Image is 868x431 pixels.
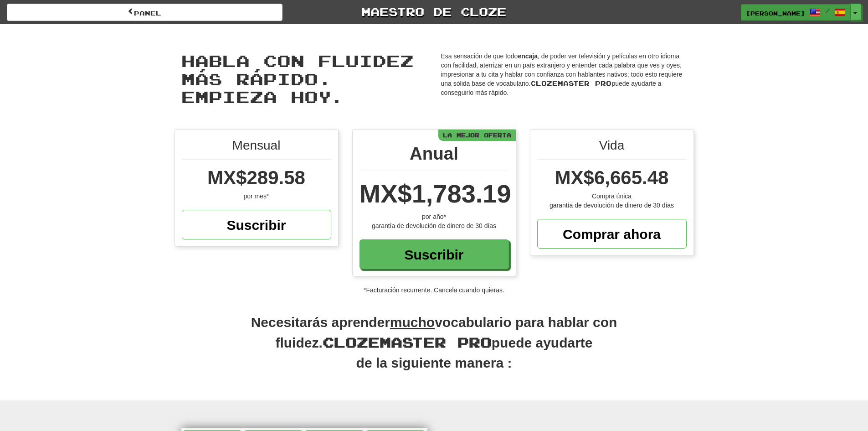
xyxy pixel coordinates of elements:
[243,192,269,200] font: por mes*
[443,132,511,138] font: La mejor oferta
[323,334,492,350] font: Clozemaster Pro
[492,335,593,350] font: puede ayudarte
[181,51,414,106] font: Habla con fluidez más rápido. Empieza hoy.
[207,167,305,188] font: MX$289.58
[592,192,632,200] font: Compra única
[232,138,281,152] font: Mensual
[372,222,496,229] font: garantía de devolución de dinero de 30 días
[441,80,662,96] font: puede ayudarte a conseguirlo más rápido.
[537,219,687,249] a: Comprar ahora
[746,10,805,16] font: [PERSON_NAME]
[825,8,830,14] font: /
[296,4,572,20] a: Maestro de cloze
[404,247,463,262] font: Suscribir
[410,144,458,163] font: Anual
[226,218,286,233] font: Suscribir
[741,4,850,21] a: [PERSON_NAME] /
[599,138,625,152] font: Vida
[530,79,611,87] font: Clozemaster Pro
[275,315,617,350] font: vocabulario para hablar con fluidez.
[360,179,511,208] font: MX$1,783.19
[251,315,390,330] font: Necesitarás aprender
[422,213,446,220] font: por año*
[364,286,504,294] font: *Facturación recurrente. Cancela cuando quieras.
[134,9,161,17] font: Panel
[550,202,674,209] font: garantía de devolución de dinero de 30 días
[441,52,518,60] font: Esa sensación de que todo
[7,4,282,21] a: Panel
[555,167,669,188] font: MX$6,665.48
[360,239,509,269] a: Suscribir
[441,52,683,87] font: , de poder ver televisión y películas en otro idioma con facilidad, aterrizar en un país extranje...
[390,315,435,330] font: mucho
[356,355,512,370] font: de la siguiente manera :
[563,227,661,242] font: Comprar ahora
[361,5,506,18] font: Maestro de cloze
[518,52,538,60] font: encaja
[182,210,331,239] a: Suscribir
